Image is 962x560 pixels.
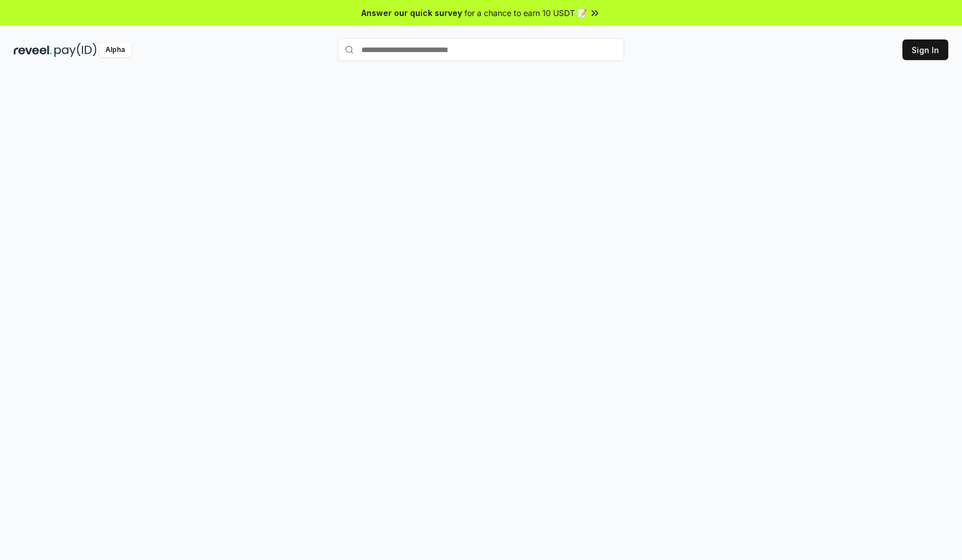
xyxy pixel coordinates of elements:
[361,7,462,19] span: Answer our quick survey
[464,7,587,19] span: for a chance to earn 10 USDT 📝
[902,39,948,60] button: Sign In
[14,43,52,57] img: reveel_dark
[99,43,131,57] div: Alpha
[54,43,97,57] img: pay_id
